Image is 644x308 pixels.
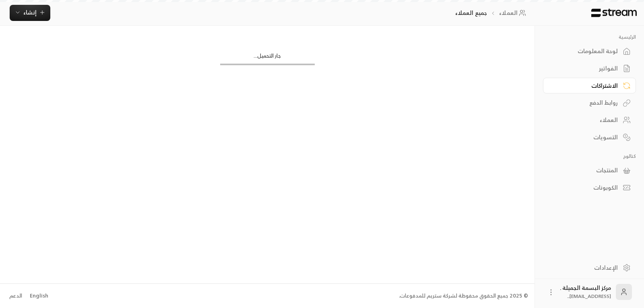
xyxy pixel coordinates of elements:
[553,82,618,90] div: الاشتراكات
[543,153,636,159] p: كتالوج
[543,78,636,93] a: الاشتراكات
[553,166,618,174] div: المنتجات
[553,264,618,272] div: الإعدادات
[590,8,638,17] img: Logo
[553,184,618,192] div: الكوبونات
[553,116,618,124] div: العملاء
[553,133,618,141] div: التسويات
[543,112,636,128] a: العملاء
[30,292,48,300] div: English
[23,7,37,17] span: إنشاء
[399,292,528,300] div: © 2025 جميع الحقوق محفوظة لشركة ستريم للمدفوعات.
[543,43,636,59] a: لوحة المعلومات
[560,284,611,300] div: مركز البسمة الجميلة .
[543,95,636,111] a: روابط الدفع
[543,34,636,40] p: الرئيسية
[543,260,636,275] a: الإعدادات
[455,9,487,17] p: جميع العملاء
[567,292,611,300] span: [EMAIL_ADDRESS]...
[6,289,25,303] a: الدعم
[553,64,618,72] div: الفواتير
[543,163,636,178] a: المنتجات
[553,47,618,55] div: لوحة المعلومات
[543,61,636,76] a: الفواتير
[499,9,528,17] a: العملاء
[220,52,315,64] div: جار التحميل...
[543,180,636,196] a: الكوبونات
[553,99,618,107] div: روابط الدفع
[455,9,529,17] nav: breadcrumb
[10,5,50,21] button: إنشاء
[543,129,636,145] a: التسويات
